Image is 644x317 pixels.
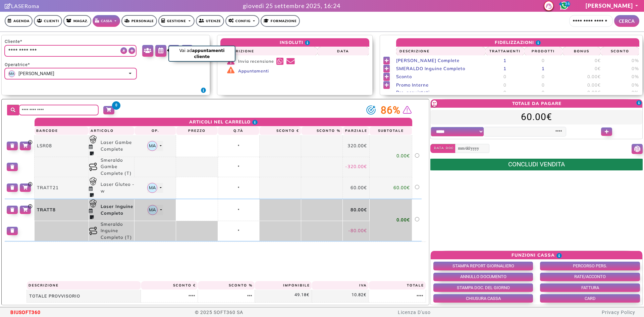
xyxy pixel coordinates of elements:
[20,142,31,150] button: Salva per dopo
[7,142,18,150] button: Elimina dal carrello
[5,61,137,68] span: Operatrice*
[89,135,97,157] td: Appuntamento del 25/09/2025, Note: che+ha+deciso%3F%3F
[396,47,486,56] th: Descrizione
[383,65,390,72] button: Utilizza nel carrello
[97,177,135,199] td: Laser Gluteo -w
[343,135,369,157] td: 320.00€
[93,15,120,27] a: Cassa
[176,126,218,135] th: Prezzo
[148,205,163,215] button: Melissa Augimeri
[343,199,369,221] td: 80.00€
[432,100,437,107] div: Il valore del carrello senza sconti è di 320.00€
[18,70,54,77] span: [PERSON_NAME]
[524,47,562,56] th: Prodotti
[20,183,31,192] button: Salva per dopo
[294,292,309,298] label: 49.18€
[396,58,460,63] span: [PERSON_NAME] Complete
[97,199,135,221] td: Laser Inguine Completo
[8,70,15,77] span: MA
[312,281,369,290] th: IVA
[89,163,97,171] img: Carrello-Percorso.png
[147,141,163,151] button: Melissa Augimeri
[430,144,455,153] span: Data doc
[398,310,431,315] a: Licenza D'uso
[112,101,120,110] span: 0
[7,206,18,214] button: Elimina dal carrello
[5,38,22,45] span: Cliente*
[243,1,340,10] div: giovedì 25 settembre 2025, 16:24
[7,183,18,192] button: Elimina dal carrello
[587,90,601,95] span: 0.00€
[542,82,545,88] span: 0
[121,15,157,27] a: Personale
[381,103,400,118] span: 86%
[155,45,166,57] a: Vai ad <b>appuntamenti cliente</b>
[276,57,284,66] a: Invia recensione tramite <b>Whatsapp</b>
[128,47,135,54] button: Crea <b>Contatto rapido</b>
[343,157,369,177] td: -320.00€
[632,144,643,154] button: Modifica codice lotteria
[35,199,89,221] td: TRATT8
[540,283,640,292] button: FATTURA
[369,177,412,199] td: 60.00€
[540,262,640,270] button: PERCORSO PERS.
[317,47,369,56] th: Data
[503,90,506,95] span: 0
[259,126,301,135] th: Sconto €
[192,48,224,59] b: appuntamenti cliente
[430,159,643,170] button: CONCLUDI VENDITA
[35,118,412,126] th: ARTICOLI NEL CARRELLO
[569,15,613,27] input: Cerca cliente...
[369,126,412,135] th: Subtotale
[587,82,601,88] span: 0.00€
[97,135,135,157] td: Laser Gambe Complete
[369,281,426,290] th: Totale
[89,199,97,208] img: Carrello-Trattamenti.png
[542,58,545,63] span: 0
[5,3,11,9] i: Clicca per andare alla pagina di firma
[414,217,420,221] input: Clicca per selezionare la riga
[286,57,295,66] a: Invia recensione tramite <b>Email</b>
[414,185,420,189] input: Clicca per selezionare la riga
[301,126,343,135] th: Sconto %
[218,126,259,135] th: Q.tà
[225,15,259,27] a: Config
[35,135,89,157] td: LSR08
[343,221,369,241] td: -80.00€
[89,227,97,235] img: Carrello-Percorso.png
[587,74,601,79] span: 0.00€
[198,281,255,290] th: Sconto %
[632,74,639,79] span: 0%
[503,66,506,71] span: 1
[383,81,390,89] button: Utilizza nel carrello
[142,45,153,57] a: Vai ad <b>anagrafica cliente</b>
[168,45,179,57] a: Vai ad <b>acquisti cliente</b>
[595,58,601,63] span: 0€
[601,47,639,56] th: Sconto
[431,251,642,259] th: Funzioni Cassa
[512,100,561,107] div: TOTALE DA PAGARE
[366,105,376,115] img: monthGoal
[486,47,524,56] th: Trattamenti
[181,45,193,57] a: <b>Punti cliente</b>
[147,183,163,193] button: Melissa Augimeri
[433,294,533,303] button: CHIUSURA CASSA
[383,73,390,81] button: Utilizza nel carrello
[27,281,141,290] th: Descrizione
[120,47,127,54] button: Usa cliente di <b>passaggio</b>
[227,57,317,66] div: Invia recensione
[4,68,137,80] button: MAMelissa Augimeri
[396,38,639,47] th: FIDELIZZAZIONI
[542,66,545,71] span: 1
[20,206,31,214] button: Salva per dopo
[542,74,545,79] span: 0
[540,294,640,303] button: CARD
[396,82,429,88] span: Promo Interne
[431,110,642,124] label: 60.00€
[89,177,97,199] td: Appuntamento del 25/09/2025, Note: che+ha+deciso%3F%3F
[565,1,570,7] span: 36
[602,310,635,315] a: Privacy Policy
[396,90,430,95] span: Pre-acquistati
[5,3,39,9] a: Clicca per andare alla pagina di firmaLASERoma
[149,184,156,191] span: MA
